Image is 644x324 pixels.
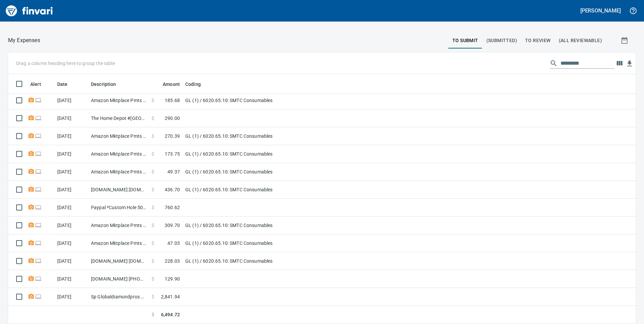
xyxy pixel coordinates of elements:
[55,163,88,181] td: [DATE]
[161,311,180,318] span: 6,494.72
[580,7,621,14] h5: [PERSON_NAME]
[165,222,180,229] span: 309.70
[55,145,88,163] td: [DATE]
[35,259,42,263] span: Online transaction
[57,80,76,88] span: Date
[161,293,180,300] span: 2,841.94
[152,186,154,193] span: $
[88,163,149,181] td: Amazon Mktplace Pmts [DOMAIN_NAME][URL] WA
[183,252,351,270] td: GL (1) / 6020.65.10: SMTC Consumables
[91,80,125,88] span: Description
[183,181,351,199] td: GL (1) / 6020.65.10: SMTC Consumables
[35,169,42,174] span: Online transaction
[183,92,351,109] td: GL (1) / 6020.65.10: SMTC Consumables
[614,58,624,68] button: Choose columns to display
[28,223,35,227] span: Receipt Required
[28,259,35,263] span: Receipt Required
[152,258,154,264] span: $
[88,234,149,252] td: Amazon Mktplace Pmts [DOMAIN_NAME][URL] WA
[579,5,622,16] button: [PERSON_NAME]
[165,151,180,157] span: 173.75
[152,276,154,282] span: $
[91,80,116,88] span: Description
[35,152,42,156] span: Online transaction
[152,151,154,157] span: $
[486,36,517,45] span: (Submitted)
[88,270,149,288] td: [DOMAIN_NAME] [PHONE_NUMBER] [GEOGRAPHIC_DATA]
[525,36,551,45] span: To Review
[559,36,602,45] span: (All Reviewable)
[28,98,35,102] span: Receipt Required
[165,186,180,193] span: 436.70
[55,181,88,199] td: [DATE]
[152,293,154,300] span: $
[88,199,149,217] td: Paypal *Custom Hole 5038736101 OR
[55,270,88,288] td: [DATE]
[28,294,35,299] span: Receipt Required
[55,252,88,270] td: [DATE]
[35,277,42,281] span: Online transaction
[165,204,180,211] span: 760.62
[88,288,149,306] td: Sp Globaldiamondpros Wood Dale [GEOGRAPHIC_DATA]
[35,223,42,227] span: Online transaction
[55,199,88,217] td: [DATE]
[152,168,154,175] span: $
[35,134,42,138] span: Online transaction
[28,187,35,192] span: Receipt Required
[30,80,50,88] span: Alert
[183,163,351,181] td: GL (1) / 6020.65.10: SMTC Consumables
[165,276,180,282] span: 129.90
[35,187,42,192] span: Online transaction
[88,145,149,163] td: Amazon Mktplace Pmts [DOMAIN_NAME][URL] WA
[55,288,88,306] td: [DATE]
[35,241,42,245] span: Online transaction
[28,205,35,209] span: Receipt Required
[55,217,88,234] td: [DATE]
[88,252,149,270] td: [DOMAIN_NAME] [DOMAIN_NAME][URL] WA
[57,80,68,88] span: Date
[88,127,149,145] td: Amazon Mktplace Pmts [DOMAIN_NAME][URL] WA
[624,59,635,69] button: Download Table
[28,277,35,281] span: Receipt Required
[167,168,180,175] span: 49.37
[152,222,154,229] span: $
[28,116,35,120] span: Receipt Required
[152,204,154,211] span: $
[152,97,154,104] span: $
[8,36,40,44] nav: breadcrumb
[185,80,210,88] span: Coding
[35,116,42,120] span: Online transaction
[165,97,180,104] span: 185.68
[28,241,35,245] span: Receipt Required
[452,36,478,45] span: To Submit
[165,258,180,264] span: 228.03
[167,240,180,247] span: 47.03
[28,134,35,138] span: Receipt Required
[55,92,88,109] td: [DATE]
[163,80,180,88] span: Amount
[88,109,149,127] td: The Home Depot #[GEOGRAPHIC_DATA]
[614,32,636,48] button: Show transactions within a particular date range
[35,294,42,299] span: Online transaction
[152,240,154,247] span: $
[28,169,35,174] span: Receipt Required
[30,80,41,88] span: Alert
[183,127,351,145] td: GL (1) / 6020.65.10: SMTC Consumables
[183,234,351,252] td: GL (1) / 6020.65.10: SMTC Consumables
[55,234,88,252] td: [DATE]
[183,145,351,163] td: GL (1) / 6020.65.10: SMTC Consumables
[55,109,88,127] td: [DATE]
[152,115,154,122] span: $
[55,127,88,145] td: [DATE]
[154,80,180,88] span: Amount
[35,205,42,209] span: Online transaction
[28,152,35,156] span: Receipt Required
[88,181,149,199] td: [DOMAIN_NAME] [DOMAIN_NAME][URL] WA
[152,133,154,139] span: $
[183,217,351,234] td: GL (1) / 6020.65.10: SMTC Consumables
[4,3,55,19] img: Finvari
[185,80,201,88] span: Coding
[16,60,115,67] p: Drag a column heading here to group the table
[88,92,149,109] td: Amazon Mktplace Pmts [DOMAIN_NAME][URL] WA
